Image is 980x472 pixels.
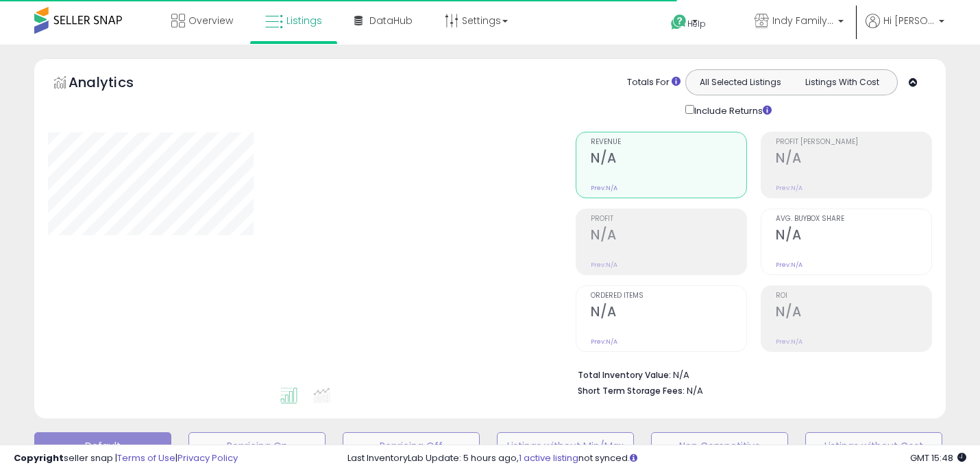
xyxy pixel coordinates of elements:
[519,451,578,464] a: 1 active listing
[776,227,931,246] h2: N/A
[776,215,931,223] span: Avg. Buybox Share
[866,14,944,45] a: Hi [PERSON_NAME]
[910,451,966,464] span: 2025-09-8 15:48 GMT
[805,432,942,460] button: Listings without Cost
[772,14,834,27] span: Indy Family Discount
[369,14,413,27] span: DataHub
[578,366,922,382] li: N/A
[343,432,480,460] button: Repricing Off
[670,14,687,31] i: Get Help
[591,215,746,223] span: Profit
[117,451,175,464] a: Terms of Use
[689,73,792,91] button: All Selected Listings
[660,3,733,45] a: Help
[776,150,931,169] h2: N/A
[497,432,634,460] button: Listings without Min/Max
[591,261,617,269] small: Prev: N/A
[675,102,788,118] div: Include Returns
[883,14,935,27] span: Hi [PERSON_NAME]
[591,292,746,300] span: Ordered Items
[591,184,617,192] small: Prev: N/A
[591,304,746,322] h2: N/A
[188,432,326,460] button: Repricing On
[347,452,967,465] div: Last InventoryLab Update: 5 hours ago, not synced.
[776,292,931,300] span: ROI
[591,139,746,146] span: Revenue
[791,73,893,91] button: Listings With Cost
[69,73,160,95] h5: Analytics
[578,385,685,397] b: Short Term Storage Fees:
[630,453,637,462] i: Click here to read more about un-synced listings.
[286,14,322,27] span: Listings
[591,227,746,246] h2: N/A
[14,451,64,464] strong: Copyright
[627,76,681,89] div: Totals For
[34,432,171,460] button: Default
[776,338,803,346] small: Prev: N/A
[591,338,617,346] small: Prev: N/A
[776,304,931,322] h2: N/A
[776,184,803,192] small: Prev: N/A
[177,451,238,464] a: Privacy Policy
[591,150,746,169] h2: N/A
[776,139,931,146] span: Profit [PERSON_NAME]
[578,369,671,381] b: Total Inventory Value:
[188,14,233,27] span: Overview
[776,261,803,269] small: Prev: N/A
[687,18,706,29] span: Help
[687,384,703,397] span: N/A
[651,432,788,460] button: Non Competitive
[14,452,238,465] div: seller snap | |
